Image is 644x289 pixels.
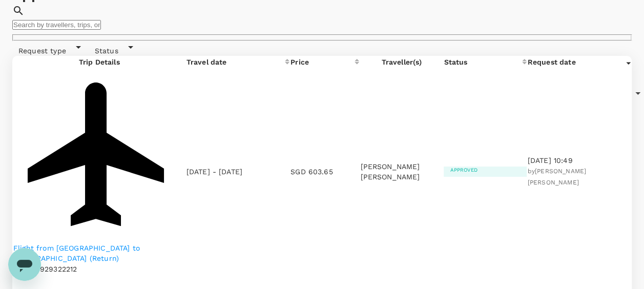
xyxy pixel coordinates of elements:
a: Flight from [GEOGRAPHIC_DATA] to [GEOGRAPHIC_DATA] (Return) [13,243,185,263]
p: [DATE] - [DATE] [186,167,242,177]
div: Request date [528,57,576,67]
span: Approved [444,167,483,173]
span: [PERSON_NAME] [PERSON_NAME] [528,168,586,186]
div: Price [290,57,309,67]
div: Status [444,57,467,67]
div: Request type [12,41,85,56]
p: SGD 603.65 [290,167,359,177]
p: [PERSON_NAME] [PERSON_NAME] [360,161,443,182]
iframe: Button to launch messaging window [8,248,41,281]
span: A20250929322212 [13,265,77,273]
span: by [528,168,586,186]
div: Status [89,41,137,56]
span: Request type [12,47,72,55]
span: Status [89,47,124,55]
p: [DATE] 10:49 [528,155,631,166]
p: Trip Details [13,57,185,67]
input: Search by travellers, trips, or destination [12,20,101,30]
div: Travel date [186,57,227,67]
p: Traveller(s) [360,57,443,67]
